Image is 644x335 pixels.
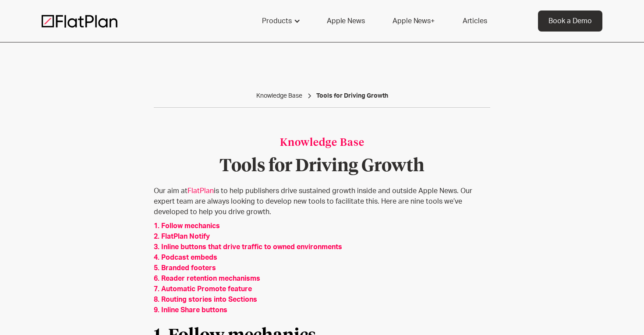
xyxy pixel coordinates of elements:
[452,11,498,32] a: Articles
[256,92,302,100] a: Knowledge Base
[154,296,257,303] a: 8. Routing stories into Sections
[154,254,217,261] a: 4. Podcast embeds
[154,286,252,293] a: 7. Automatic Promote feature
[538,11,602,32] a: Book a Demo
[154,186,490,217] p: Our aim at is to help publishers drive sustained growth inside and outside Apple News. Our expert...
[154,136,490,151] div: Knowledge Base
[316,92,388,100] a: Tools for Driving Growth
[154,233,210,240] a: 2. FlatPlan Notify
[154,264,216,272] a: 5. Branded footers
[154,275,260,282] a: 6. Reader retention mechanisms
[548,16,592,26] div: Book a Demo
[188,187,214,194] a: FlatPlan
[251,11,309,32] div: Products
[154,222,220,229] a: 1. Follow mechanics
[154,158,490,175] h1: Tools for Driving Growth
[382,11,445,32] a: Apple News+
[154,307,227,314] a: 9. Inline Share buttons
[316,11,375,32] a: Apple News
[262,16,292,26] div: Products
[154,243,342,250] a: 3. Inline buttons that drive traffic to owned environments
